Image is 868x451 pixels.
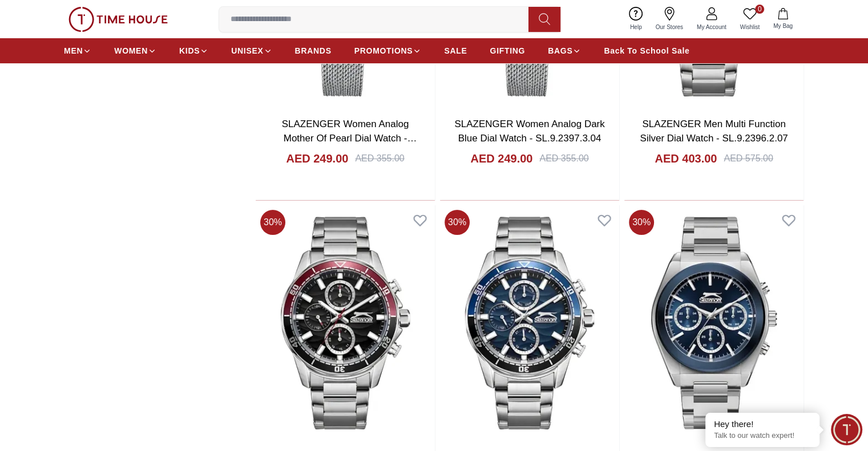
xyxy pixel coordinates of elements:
[295,45,332,56] span: BRANDS
[231,45,263,56] span: UNISEX
[624,205,804,441] img: SLAZENGER Men Multi Function Dark Blue Dial Watch - SL.9.2394.2.08
[736,23,764,31] span: Wishlist
[769,22,797,30] span: My Bag
[454,119,604,144] a: SLAZENGER Women Analog Dark Blue Dial Watch - SL.9.2397.3.04
[114,40,156,61] a: WOMEN
[68,7,168,32] img: ...
[724,152,773,165] div: AED 575.00
[755,5,764,14] span: 0
[649,5,690,34] a: Our Stores
[490,40,525,61] a: GIFTING
[354,45,413,56] span: PROMOTIONS
[64,40,91,61] a: MEN
[260,210,285,235] span: 30 %
[655,151,717,166] h4: AED 403.00
[354,40,422,61] a: PROMOTIONS
[440,205,619,441] img: SLAZENGER Men Multi Function Blue Dial Watch - SL.9.2396.2.01
[490,45,525,56] span: GIFTING
[444,40,467,61] a: SALE
[714,431,811,441] p: Talk to our watch expert!
[179,40,208,61] a: KIDS
[604,40,689,61] a: Back To School Sale
[623,5,649,34] a: Help
[231,40,272,61] a: UNISEX
[714,419,811,430] div: Hey there!
[64,45,83,56] span: MEN
[831,414,862,445] div: Chat Widget
[640,119,788,144] a: SLAZENGER Men Multi Function Silver Dial Watch - SL.9.2396.2.07
[444,45,467,56] span: SALE
[179,45,200,56] span: KIDS
[692,23,731,31] span: My Account
[548,40,581,61] a: BAGS
[445,210,470,235] span: 30 %
[282,119,417,159] a: SLAZENGER Women Analog Mother Of Pearl Dial Watch - SL.9.2397.3.06
[651,23,688,31] span: Our Stores
[286,151,348,166] h4: AED 249.00
[733,5,766,34] a: 0Wishlist
[625,23,647,31] span: Help
[604,45,689,56] span: Back To School Sale
[766,6,800,32] button: My Bag
[470,151,532,166] h4: AED 249.00
[295,40,332,61] a: BRANDS
[539,152,588,165] div: AED 355.00
[114,45,148,56] span: WOMEN
[629,210,654,235] span: 30 %
[548,45,572,56] span: BAGS
[355,152,404,165] div: AED 355.00
[256,205,435,441] img: SLAZENGER Men Multi Function Gun Dial Watch - SL.9.2396.2.02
